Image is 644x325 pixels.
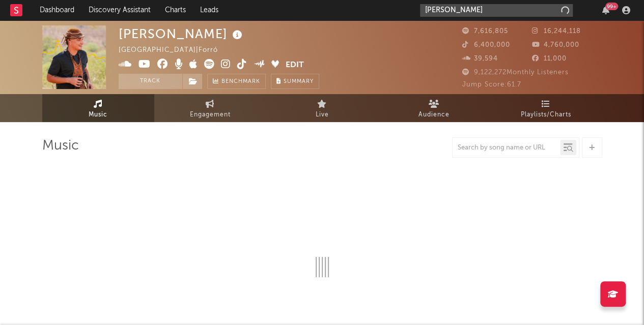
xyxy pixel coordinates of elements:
[462,28,508,35] span: 7,616,805
[462,69,569,76] span: 9,122,272 Monthly Listeners
[190,109,231,121] span: Engagement
[221,76,260,88] span: Benchmark
[207,74,266,89] a: Benchmark
[532,42,579,48] span: 4,760,000
[89,109,107,121] span: Music
[532,55,567,62] span: 11,000
[462,81,521,88] span: Jump Score: 61.7
[266,94,378,122] a: Live
[420,4,573,17] input: Search for artists
[602,6,609,14] button: 99+
[605,3,618,10] div: 99 +
[119,74,182,89] button: Track
[378,94,490,122] a: Audience
[462,42,510,48] span: 6,400,000
[453,144,560,152] input: Search by song name or URL
[532,28,581,35] span: 16,244,118
[119,44,230,56] div: [GEOGRAPHIC_DATA] | Forró
[42,94,154,122] a: Music
[154,94,266,122] a: Engagement
[490,94,602,122] a: Playlists/Charts
[418,109,450,121] span: Audience
[316,109,329,121] span: Live
[521,109,571,121] span: Playlists/Charts
[284,79,314,84] span: Summary
[119,25,245,42] div: [PERSON_NAME]
[286,59,304,72] button: Edit
[462,55,498,62] span: 39,594
[271,74,319,89] button: Summary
